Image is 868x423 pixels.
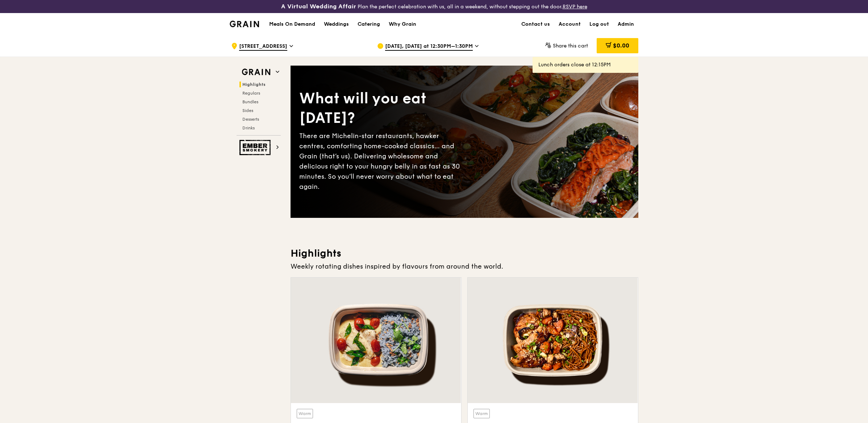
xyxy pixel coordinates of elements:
[320,13,353,35] a: Weddings
[517,13,554,35] a: Contact us
[297,409,313,418] div: Warm
[554,13,585,35] a: Account
[299,89,464,128] div: What will you eat [DATE]?
[269,21,315,28] h1: Meals On Demand
[225,3,643,10] div: Plan the perfect celebration with us, all in a weekend, without stepping out the door.
[291,261,638,271] div: Weekly rotating dishes inspired by flavours from around the world.
[384,13,421,35] a: Why Grain
[239,43,287,51] span: [STREET_ADDRESS]
[563,4,587,10] a: RSVP here
[291,247,638,260] h3: Highlights
[242,125,255,130] span: Drinks
[613,42,629,49] span: $0.00
[242,91,260,96] span: Regulars
[358,13,380,35] div: Catering
[353,13,384,35] a: Catering
[281,3,356,10] h3: A Virtual Wedding Affair
[242,108,253,113] span: Sides
[242,117,259,122] span: Desserts
[230,21,259,27] img: Grain
[239,140,273,155] img: Ember Smokery web logo
[538,61,633,69] div: Lunch orders close at 12:15PM
[585,13,613,35] a: Log out
[473,409,490,418] div: Warm
[553,43,588,49] span: Share this cart
[299,131,464,192] div: There are Michelin-star restaurants, hawker centres, comforting home-cooked classics… and Grain (...
[242,82,266,87] span: Highlights
[389,13,416,35] div: Why Grain
[613,13,638,35] a: Admin
[324,13,349,35] div: Weddings
[385,43,473,51] span: [DATE], [DATE] at 12:30PM–1:30PM
[230,13,259,34] a: GrainGrain
[239,66,273,79] img: Grain web logo
[242,99,258,104] span: Bundles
